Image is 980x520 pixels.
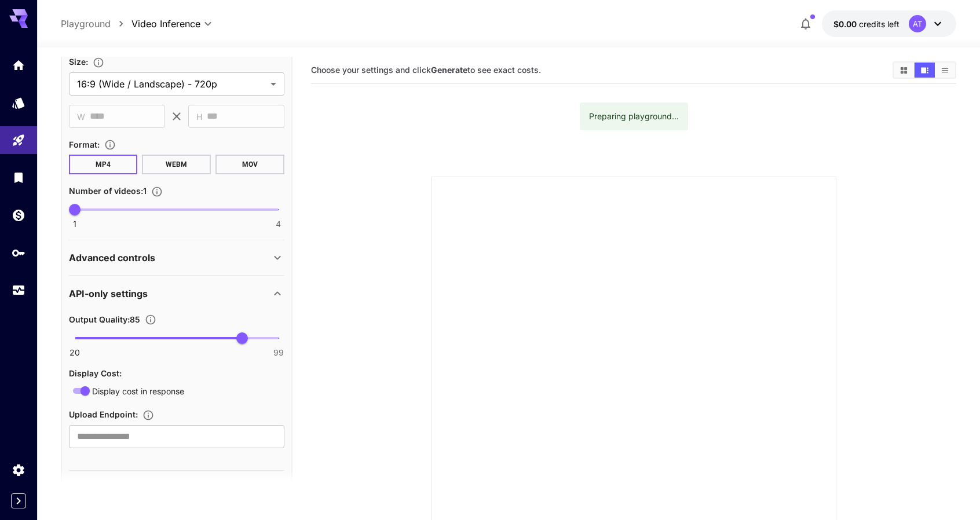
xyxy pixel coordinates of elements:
[12,170,25,185] div: Library
[589,106,679,127] div: Preparing playground...
[69,244,284,272] div: Advanced controls
[12,208,25,222] div: Wallet
[12,283,25,298] div: Usage
[92,385,184,397] span: Display cost in response
[77,77,266,91] span: 16:9 (Wide / Landscape) - 720p
[140,314,161,325] button: Sets the compression quality of the output image. Higher values preserve more quality but increas...
[909,15,926,32] div: AT
[311,65,541,75] span: Choose your settings and click to see exact costs.
[138,409,159,421] button: Specifies a URL for uploading the generated image as binary data via HTTP PUT, such as an S3 buck...
[833,19,859,29] span: $0.00
[77,110,85,123] span: W
[69,140,100,149] span: Format :
[73,218,76,230] span: 1
[196,110,202,123] span: H
[61,17,131,31] nav: breadcrumb
[69,155,138,174] button: MP4
[147,186,167,197] button: Specify how many videos to generate in a single request. Each video generation will be charged se...
[69,280,284,307] div: API-only settings
[215,155,284,174] button: MOV
[100,139,120,151] button: Choose the file format for the output video.
[276,218,281,230] span: 4
[935,63,955,78] button: Show media in list view
[12,246,25,260] div: API Keys
[70,347,80,358] span: 20
[61,17,111,31] a: Playground
[69,287,148,301] p: API-only settings
[11,493,26,508] button: Expand sidebar
[69,368,122,378] span: Display Cost :
[431,65,467,75] b: Generate
[12,96,25,110] div: Models
[893,61,956,79] div: Show media in grid viewShow media in video viewShow media in list view
[822,10,956,37] button: $0.00AT
[894,63,914,78] button: Show media in grid view
[12,58,25,72] div: Home
[69,57,88,67] span: Size :
[273,347,284,358] span: 99
[88,57,109,68] button: Adjust the dimensions of the generated image by specifying its width and height in pixels, or sel...
[833,18,899,30] div: $0.00
[12,133,25,148] div: Playground
[142,155,211,174] button: WEBM
[69,251,155,265] p: Advanced controls
[131,17,200,31] span: Video Inference
[12,463,25,477] div: Settings
[69,314,140,324] span: Output Quality : 85
[859,19,899,29] span: credits left
[69,186,147,196] span: Number of videos : 1
[915,63,935,78] button: Show media in video view
[69,409,138,419] span: Upload Endpoint :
